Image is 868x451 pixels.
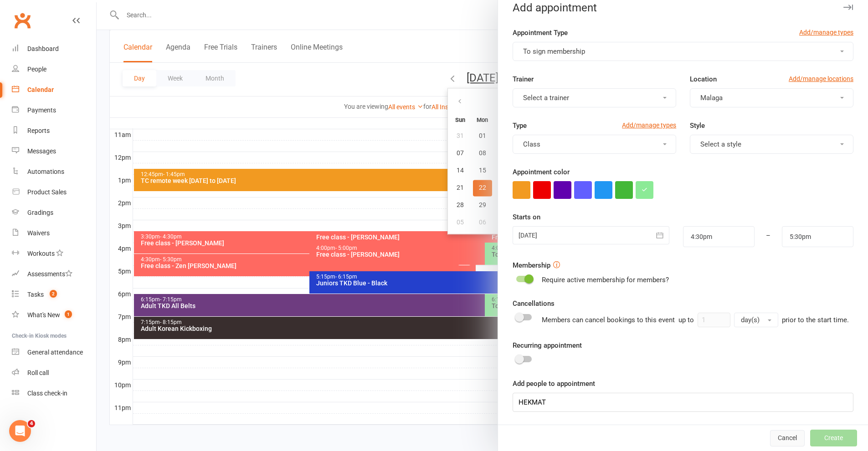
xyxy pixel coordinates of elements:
a: Roll call [12,363,96,383]
a: Add/manage locations [789,74,853,84]
a: Assessments [12,264,96,284]
button: Class [513,135,676,154]
a: Tasks 2 [12,284,96,305]
span: Select a style [700,140,741,148]
span: day(s) [741,316,760,324]
div: Reports [27,127,50,134]
a: Product Sales [12,182,96,203]
label: Cancellations [513,298,555,309]
button: Select a style [690,135,853,154]
a: Calendar [12,80,96,100]
div: up to [678,313,778,327]
div: People [27,66,46,73]
label: Starts on [513,212,540,223]
div: Calendar [27,86,54,93]
a: What's New1 [12,305,96,325]
div: Workouts [27,250,55,257]
div: Members can cancel bookings to this event [542,313,849,327]
div: What's New [27,311,60,319]
span: Select a trainer [523,94,569,102]
span: 2 [50,290,57,298]
span: To sign membership [523,47,585,56]
a: Waivers [12,223,96,243]
a: Clubworx [11,9,34,32]
span: 4 [28,420,35,427]
div: General attendance [27,349,83,356]
input: Search and members and prospects [513,393,853,412]
button: Malaga [690,88,853,107]
a: Gradings [12,203,96,223]
a: Dashboard [12,39,96,59]
a: Add/manage types [799,27,853,37]
div: Assessments [27,270,72,278]
div: Automations [27,168,64,175]
div: Roll call [27,369,49,376]
label: Membership [513,260,550,271]
label: Location [690,74,717,85]
div: Payments [27,106,56,114]
a: Automations [12,162,96,182]
label: Add people to appointment [513,378,595,389]
div: Require active membership for members? [542,274,669,285]
div: Gradings [27,209,53,216]
button: Select a trainer [513,88,676,107]
span: 1 [65,310,72,318]
button: To sign membership [513,42,853,61]
a: People [12,59,96,80]
label: Recurring appointment [513,340,582,351]
button: Cancel [770,430,805,446]
div: Waivers [27,229,50,237]
a: Workouts [12,243,96,264]
div: Messages [27,147,56,155]
div: Product Sales [27,188,67,196]
a: General attendance kiosk mode [12,342,96,363]
span: prior to the start time. [782,316,849,324]
div: Tasks [27,291,44,298]
div: Dashboard [27,45,59,52]
div: – [754,226,782,247]
label: Trainer [513,74,534,85]
div: Class check-in [27,390,67,397]
label: Type [513,120,527,131]
div: Add appointment [498,1,868,14]
label: Appointment Type [513,27,568,38]
button: day(s) [734,313,778,327]
iframe: Intercom live chat [9,420,31,442]
span: Class [523,140,540,148]
label: Appointment color [513,167,570,177]
a: Class kiosk mode [12,383,96,404]
a: Payments [12,100,96,121]
label: Style [690,120,705,131]
a: Messages [12,141,96,162]
span: Malaga [700,94,723,102]
a: Add/manage types [622,120,676,130]
a: Reports [12,121,96,141]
